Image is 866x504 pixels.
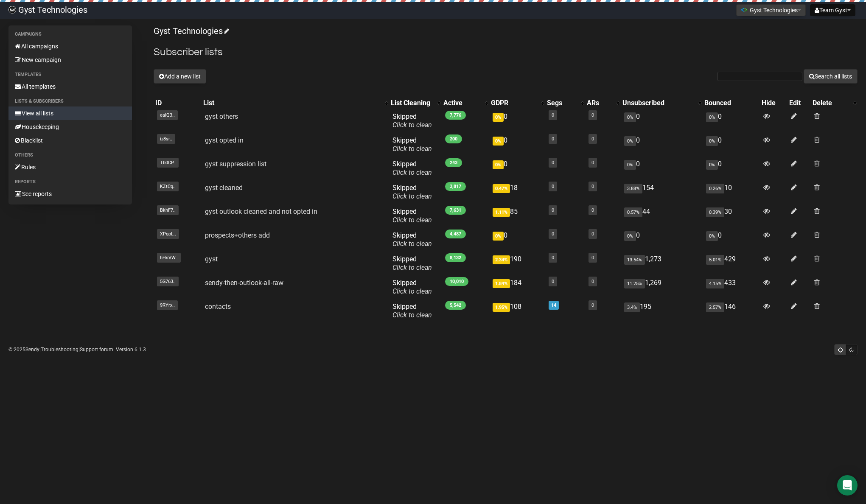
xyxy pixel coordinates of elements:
th: Unsubscribed: No sort applied, activate to apply an ascending sort [621,97,703,109]
span: 2.57% [706,302,724,312]
div: List [203,99,381,107]
span: 0% [706,112,718,122]
div: Active [443,99,481,107]
th: Delete: No sort applied, activate to apply an ascending sort [811,97,858,109]
span: 5.01% [706,255,724,265]
span: 0% [706,136,718,146]
span: 0% [624,112,636,122]
td: 0 [703,228,760,252]
a: All templates [8,80,132,93]
div: GDPR [491,99,537,107]
span: 8,132 [445,253,466,262]
span: 200 [445,134,462,143]
a: contacts [205,302,231,311]
span: 1.95% [493,303,510,312]
span: hHsVW.. [157,253,181,263]
td: 0 [489,133,545,157]
td: 0 [489,228,545,252]
a: All campaigns [8,39,132,53]
td: 0 [621,109,703,133]
th: Bounced: No sort applied, sorting is disabled [703,97,760,109]
a: gyst cleaned [205,184,243,192]
span: 3,817 [445,182,466,191]
span: 0% [706,231,718,241]
span: 4.15% [706,279,724,288]
td: 0 [703,133,760,157]
a: View all lists [8,106,132,120]
a: gyst others [205,112,238,120]
span: 0% [624,160,636,170]
a: 0 [591,255,594,260]
td: 18 [489,180,545,204]
a: gyst opted in [205,136,244,144]
span: 10,010 [445,277,468,286]
th: Active: No sort applied, activate to apply an ascending sort [442,97,489,109]
a: 0 [591,279,594,284]
span: 7,631 [445,206,466,215]
span: Skipped [392,231,432,248]
td: 190 [489,252,545,275]
a: 14 [551,302,556,308]
span: 0.57% [624,207,642,217]
a: 0 [552,207,554,213]
td: 1,273 [621,252,703,275]
li: Reports [8,177,132,187]
li: Templates [8,70,132,80]
span: 3.88% [624,184,642,193]
td: 44 [621,204,703,228]
a: Troubleshooting [41,347,78,353]
div: ARs [587,99,612,107]
span: 0% [493,160,504,169]
div: Unsubscribed [622,99,694,107]
span: 2.34% [493,255,510,264]
span: 0.26% [706,184,724,193]
a: 0 [591,231,594,237]
img: 1.png [741,6,748,13]
td: 108 [489,299,545,323]
a: Click to clean [392,192,432,200]
span: 13.54% [624,255,645,265]
a: gyst suppression list [205,160,266,168]
td: 0 [621,133,703,157]
a: 0 [591,160,594,165]
a: Rules [8,160,132,174]
span: BkhF7.. [157,205,179,215]
span: 0% [624,136,636,146]
a: Sendy [25,347,39,353]
span: Skipped [392,160,432,176]
a: Click to clean [392,216,432,224]
a: 0 [591,136,594,142]
div: Bounced [704,99,758,107]
span: 1.11% [493,208,510,217]
th: Segs: No sort applied, activate to apply an ascending sort [545,97,585,109]
span: 1.84% [493,279,510,288]
a: 0 [591,112,594,118]
td: 195 [621,299,703,323]
a: prospects+others add [205,231,270,239]
th: Hide: No sort applied, sorting is disabled [760,97,787,109]
span: Skipped [392,207,432,224]
a: Blacklist [8,134,132,147]
span: 11.25% [624,279,645,288]
span: 0% [493,137,504,146]
a: 0 [591,184,594,189]
h2: Subscriber lists [154,45,858,60]
span: Skipped [392,136,432,153]
span: iz8sr.. [157,134,175,144]
a: 0 [591,302,594,308]
th: List: No sort applied, activate to apply an ascending sort [202,97,389,109]
span: 5G763.. [157,277,179,286]
span: Tb0CP.. [157,158,179,168]
a: gyst [205,255,218,263]
button: Add a new list [154,69,206,84]
span: Skipped [392,255,432,272]
a: 0 [552,136,554,142]
div: List Cleaning [391,99,433,107]
a: Support forum [80,347,113,353]
span: 0% [624,231,636,241]
th: ARs: No sort applied, activate to apply an ascending sort [585,97,620,109]
a: sendy-then-outlook-all-raw [205,279,283,287]
a: See reports [8,187,132,201]
th: List Cleaning: No sort applied, activate to apply an ascending sort [389,97,442,109]
td: 0 [489,109,545,133]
